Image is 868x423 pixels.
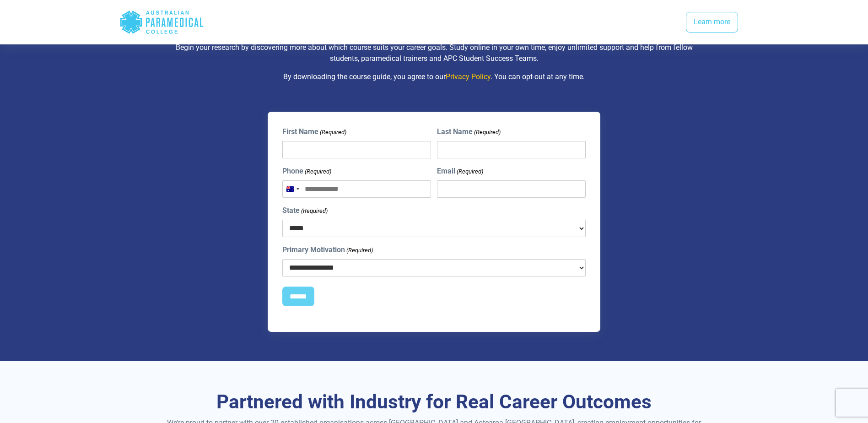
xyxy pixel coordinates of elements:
[686,12,738,33] a: Learn more
[437,126,501,137] label: Last Name
[300,206,328,216] span: (Required)
[319,128,346,137] span: (Required)
[304,167,331,176] span: (Required)
[474,128,501,137] span: (Required)
[167,42,702,64] p: Begin your research by discovering more about which course suits your career goals. Study online ...
[282,126,346,137] label: First Name
[167,390,702,414] h3: Partnered with Industry for Real Career Outcomes
[282,166,331,177] label: Phone
[283,181,302,197] button: Selected country
[167,71,702,82] p: By downloading the course guide, you agree to our . You can opt-out at any time.
[345,246,373,255] span: (Required)
[282,244,373,255] label: Primary Motivation
[437,166,483,177] label: Email
[456,167,484,176] span: (Required)
[119,7,204,37] div: Australian Paramedical College
[446,72,491,81] a: Privacy Policy
[282,205,328,216] label: State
